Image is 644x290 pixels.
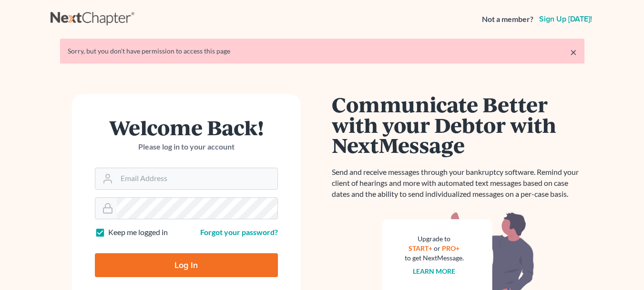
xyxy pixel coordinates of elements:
[332,94,584,155] h1: Communicate Better with your Debtor with NextMessage
[442,244,460,252] a: PRO+
[537,15,594,23] a: Sign up [DATE]!
[332,167,584,200] p: Send and receive messages through your bankruptcy software. Remind your client of hearings and mo...
[108,227,168,238] label: Keep me logged in
[405,253,464,263] div: to get NextMessage.
[117,168,277,189] input: Email Address
[482,14,533,25] strong: Not a member?
[95,117,278,138] h1: Welcome Back!
[95,253,278,277] input: Log In
[200,227,278,236] a: Forgot your password?
[95,141,278,152] p: Please log in to your account
[413,267,455,275] a: Learn more
[405,234,464,244] div: Upgrade to
[409,244,432,252] a: START+
[68,46,577,56] div: Sorry, but you don't have permission to access this page
[570,46,577,58] a: ×
[434,244,440,252] span: or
